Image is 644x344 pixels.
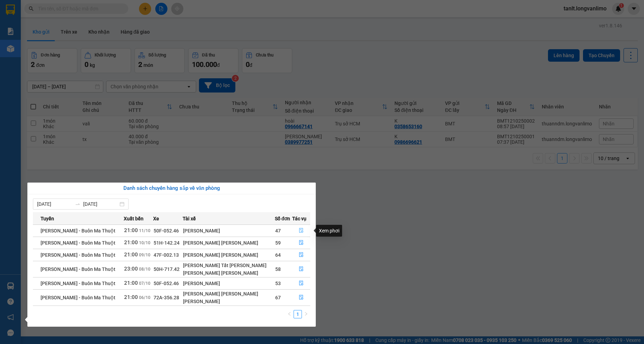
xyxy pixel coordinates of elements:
[139,228,150,233] span: 11/10
[285,310,294,318] button: left
[124,266,138,272] span: 23:00
[139,281,150,286] span: 07/10
[83,200,118,208] input: Đến ngày
[183,269,275,277] div: [PERSON_NAME] [PERSON_NAME]
[275,295,281,300] span: 67
[293,264,310,275] button: file-done
[139,295,150,300] span: 06/10
[183,290,275,298] div: [PERSON_NAME] [PERSON_NAME]
[304,312,308,316] span: right
[275,215,290,222] span: Số đơn
[183,280,275,287] div: [PERSON_NAME]
[299,266,304,272] span: file-done
[154,281,179,286] span: 50F-052.46
[124,280,138,286] span: 21:00
[299,228,304,233] span: file-done
[124,294,138,300] span: 21:00
[41,228,115,233] span: [PERSON_NAME] - Buôn Ma Thuột
[183,251,275,259] div: [PERSON_NAME] [PERSON_NAME]
[124,215,143,222] span: Xuất bến
[154,228,179,233] span: 50F-052.46
[299,252,304,258] span: file-done
[293,225,310,236] button: file-done
[154,266,180,272] span: 50H-717.42
[124,252,138,258] span: 21:00
[41,240,115,246] span: [PERSON_NAME] - Buôn Ma Thuột
[292,215,306,222] span: Tác vụ
[299,281,304,286] span: file-done
[299,240,304,246] span: file-done
[183,262,275,269] div: [PERSON_NAME] Tất [PERSON_NAME]
[294,310,302,318] li: 1
[37,200,72,208] input: Từ ngày
[153,215,159,222] span: Xe
[41,252,115,258] span: [PERSON_NAME] - Buôn Ma Thuột
[285,310,294,318] li: Previous Page
[139,267,150,272] span: 08/10
[139,240,150,245] span: 10/10
[302,310,310,318] button: right
[302,310,310,318] li: Next Page
[299,295,304,300] span: file-done
[75,201,80,207] span: swap-right
[293,237,310,248] button: file-done
[275,281,281,286] span: 53
[41,295,115,300] span: [PERSON_NAME] - Buôn Ma Thuột
[41,281,115,286] span: [PERSON_NAME] - Buôn Ma Thuột
[275,252,281,258] span: 64
[275,266,281,272] span: 58
[41,266,115,272] span: [PERSON_NAME] - Buôn Ma Thuột
[154,295,179,300] span: 72A-356.28
[293,278,310,289] button: file-done
[293,249,310,261] button: file-done
[183,215,196,222] span: Tài xế
[183,227,275,235] div: [PERSON_NAME]
[183,239,275,247] div: [PERSON_NAME] [PERSON_NAME]
[75,201,80,207] span: to
[154,252,179,258] span: 47F-002.13
[139,253,150,257] span: 09/10
[33,184,310,193] div: Danh sách chuyến hàng sắp về văn phòng
[154,240,180,246] span: 51H-142.24
[293,292,310,303] button: file-done
[124,227,138,233] span: 21:00
[287,312,291,316] span: left
[316,225,342,237] div: Xem phơi
[41,215,54,222] span: Tuyến
[275,228,281,233] span: 47
[275,240,281,246] span: 59
[124,239,138,246] span: 21:00
[294,310,302,318] a: 1
[183,298,275,305] div: [PERSON_NAME]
